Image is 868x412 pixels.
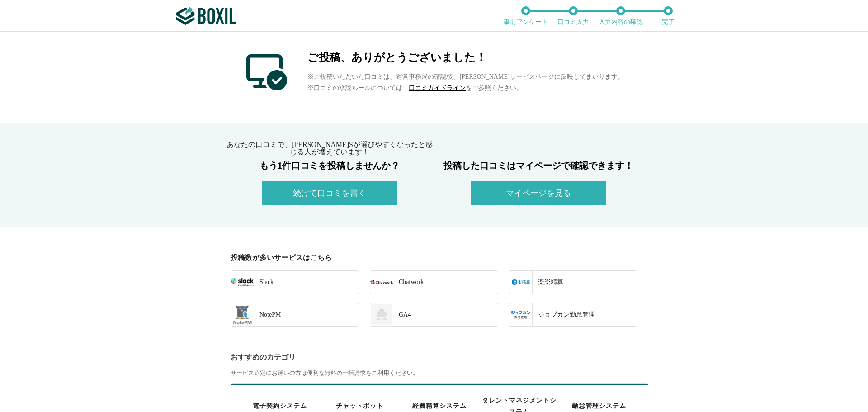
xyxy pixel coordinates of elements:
[254,271,274,294] div: Slack
[393,303,411,326] div: GA4
[231,370,643,376] div: サービス選定にお迷いの方は便利な無料の一括請求をご利用ください。
[262,190,397,197] a: 続けて口コミを書く
[509,270,637,294] a: 楽楽精算
[549,6,597,25] li: 口コミ入力
[226,141,433,156] span: あなたの口コミで、[PERSON_NAME]Sが選びやすくなったと感じる人が増えています！
[393,271,424,294] div: Chatwork
[307,82,623,94] p: ※口コミの承認ルールについては、 をご参照ください。
[597,6,644,25] li: 入力内容の確認
[502,6,549,25] li: 事前アンケート
[509,303,637,327] a: ジョブカン勤怠管理
[307,71,623,82] p: ※ご投稿いただいた口コミは、運営事務局の確認後、[PERSON_NAME]サービスページに反映してまいります。
[262,181,397,205] button: 続けて口コミを書く
[370,270,498,294] a: Chatwork
[532,271,563,294] div: 楽楽精算
[231,270,359,294] a: Slack
[225,161,434,170] h3: もう1件口コミを投稿しませんか？
[307,52,623,63] h2: ご投稿、ありがとうございました！
[254,303,281,326] div: NotePM
[231,303,359,327] a: NotePM
[231,354,643,361] div: おすすめのカテゴリ
[409,85,466,91] a: 口コミガイドライン
[176,7,236,25] img: ボクシルSaaS_ロゴ
[231,254,643,261] div: 投稿数が多いサービスはこちら
[471,181,606,205] button: マイページを見る
[644,6,692,25] li: 完了
[471,190,606,197] a: マイページを見る
[370,303,498,327] a: GA4
[532,303,595,326] div: ジョブカン勤怠管理
[434,161,643,170] h3: 投稿した口コミはマイページで確認できます！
